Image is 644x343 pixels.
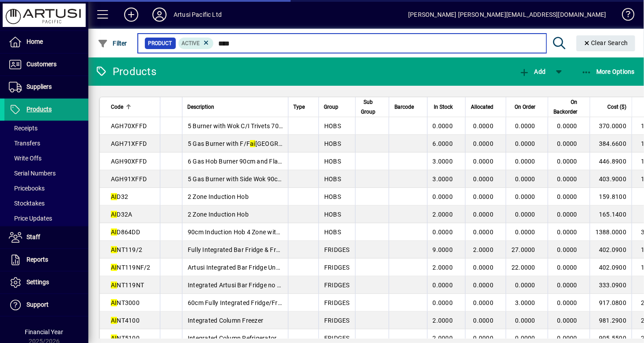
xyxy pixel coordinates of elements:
span: 0.0000 [557,158,578,165]
mat-chip: Activation Status: Active [178,38,214,49]
span: Clear Search [583,39,629,46]
td: 402.0900 [590,259,632,276]
span: 0.0000 [557,317,578,324]
a: Staff [4,226,88,248]
span: FRIDGES [324,246,350,253]
span: 0.0000 [515,193,536,200]
div: Code [111,102,155,112]
span: 0.0000 [557,193,578,200]
a: Home [4,31,88,53]
span: FRIDGES [324,264,350,271]
span: HOBS [324,229,341,236]
span: 3.0000 [433,158,453,165]
span: HOBS [324,122,341,130]
div: In Stock [433,102,461,112]
span: 0.0000 [433,193,453,200]
a: Receipts [4,121,88,136]
span: FRIDGES [324,282,350,289]
span: Support [27,301,49,308]
span: D864DD [111,229,140,236]
td: 917.0800 [590,294,632,312]
span: 0.0000 [515,335,536,342]
button: Filter [95,35,129,51]
span: 60cm Fully Integrated Fridge/Freezer [188,299,293,306]
span: 0.0000 [557,140,578,147]
span: Reports [27,256,48,263]
td: 370.0000 [590,117,632,135]
a: Price Updates [4,211,88,226]
span: 0.0000 [515,317,536,324]
span: 2 Zone Induction Hob [188,211,249,218]
span: 0.0000 [433,282,453,289]
span: Cost ($) [607,102,626,112]
span: Home [27,38,43,45]
span: 27.0000 [511,246,535,253]
span: Filter [98,40,127,47]
span: Pricebooks [9,185,45,192]
div: On Backorder [553,97,585,117]
span: 0.0000 [515,175,536,183]
span: 2.0000 [474,246,494,253]
em: AI [111,282,117,289]
em: ai [250,140,255,147]
span: 0.0000 [515,229,536,236]
span: 0.0000 [474,193,494,200]
a: Write Offs [4,151,88,166]
span: 0.0000 [474,317,494,324]
span: 0.0000 [557,175,578,183]
span: HOBS [324,158,341,165]
div: Allocated [471,102,501,112]
span: 0.0000 [515,211,536,218]
span: Serial Numbers [9,170,56,177]
span: Receipts [9,125,38,132]
td: 446.8900 [590,152,632,170]
span: 0.0000 [557,229,578,236]
span: Code [111,102,123,112]
em: AI [111,264,117,271]
span: NT119NF/2 [111,264,151,271]
td: 403.9000 [590,170,632,188]
span: AGH91XFFD [111,175,147,183]
em: AI [111,211,117,218]
td: 1388.0000 [590,223,632,241]
td: 165.1400 [590,206,632,223]
span: 0.0000 [557,335,578,342]
span: 0.0000 [515,282,536,289]
span: Write Offs [9,155,42,162]
span: Products [27,106,52,113]
span: 0.0000 [474,140,494,147]
a: Support [4,294,88,316]
span: NT119NT [111,282,144,289]
a: Reports [4,249,88,271]
span: 0.0000 [433,229,453,236]
span: 5 Gas Burner with F/F [GEOGRAPHIC_DATA] Wok 70cm [188,140,348,147]
span: 90cm Induction Hob 4 Zone with Downdraft Venting [188,229,335,236]
span: Artusi Integrated Bar Fridge Underbench no Freezer [188,264,334,271]
span: Add [519,68,546,75]
span: FRIDGES [324,335,350,342]
span: Staff [27,233,40,240]
span: 0.0000 [474,229,494,236]
span: 0.0000 [474,211,494,218]
div: [PERSON_NAME] [PERSON_NAME][EMAIL_ADDRESS][DOMAIN_NAME] [408,8,606,22]
td: 384.6600 [590,135,632,152]
span: Barcode [394,102,414,112]
td: 981.2900 [590,312,632,329]
a: Transfers [4,136,88,151]
td: 159.8100 [590,188,632,206]
span: Transfers [9,140,40,147]
a: Knowledge Base [615,2,633,30]
span: Group [324,102,339,112]
em: AI [111,335,117,342]
span: NT3000 [111,299,140,306]
div: On Order [511,102,543,112]
span: On Backorder [553,97,577,117]
span: 0.0000 [515,140,536,147]
span: FRIDGES [324,317,350,324]
span: 9.0000 [433,246,453,253]
em: AI [111,299,117,306]
span: D32 [111,193,128,200]
span: HOBS [324,140,341,147]
td: 333.0900 [590,276,632,294]
span: Integrated Column Refrigerator [188,335,277,342]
